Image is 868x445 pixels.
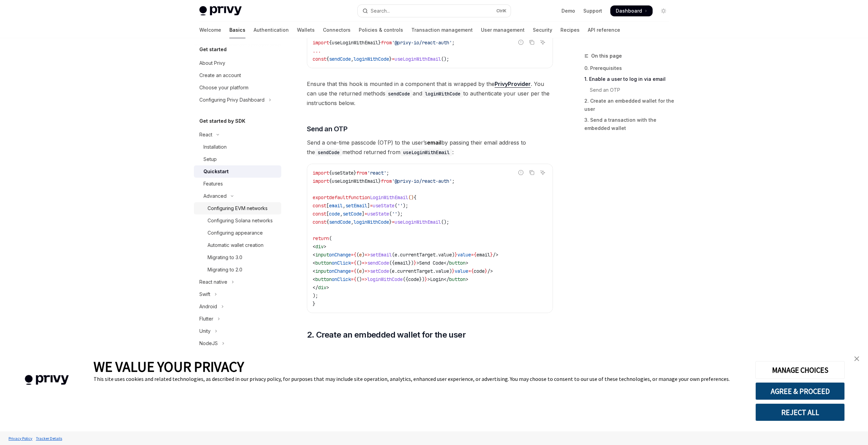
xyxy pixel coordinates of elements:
span: } [455,252,457,258]
div: Features [203,180,223,188]
span: return [313,235,329,241]
a: Tracker Details [34,432,64,444]
span: } [485,268,487,274]
span: } [389,219,392,225]
div: Configuring Privy Dashboard [199,96,265,104]
span: '@privy-io/react-auth' [392,40,452,46]
h5: Get started by SDK [199,117,245,125]
span: setCode [370,268,389,274]
span: from [381,40,392,46]
span: ); [397,211,403,217]
span: }) [408,260,414,266]
span: ( [329,235,332,241]
span: setCode [343,211,362,217]
span: useState [332,170,354,176]
span: , [340,211,343,217]
button: Toggle Configuring Privy Dashboard section [194,94,281,106]
span: ( [395,203,397,209]
span: > [466,260,468,266]
span: ( [356,268,359,274]
span: => [365,252,370,258]
a: 0. Prerequisites [584,63,674,74]
span: < [313,252,315,258]
span: } [452,268,455,274]
span: () [356,260,362,266]
a: Welcome [199,22,221,38]
div: React [199,131,212,139]
span: e [359,252,362,258]
span: = [370,203,373,209]
span: { [354,268,356,274]
span: (); [441,219,449,225]
button: Open search [358,5,511,17]
span: } [354,170,356,176]
span: = [392,56,395,62]
span: } [378,178,381,184]
a: User management [481,22,525,38]
span: onClick [332,276,351,282]
span: . [395,268,397,274]
a: Policies & controls [359,22,403,38]
button: Toggle React section [194,129,281,141]
a: Automatic wallet creation [194,239,281,251]
span: ( [392,252,395,258]
div: Android [199,302,217,311]
button: REJECT ALL [755,403,845,421]
code: loginWithCode [422,90,463,98]
span: '@privy-io/react-auth' [392,178,452,184]
a: Connectors [323,22,351,38]
span: ; [452,40,455,46]
span: = [468,268,471,274]
button: Toggle React native section [194,276,281,288]
span: export [313,194,329,201]
a: Dashboard [610,5,653,16]
span: Dashboard [616,8,642,14]
span: currentTarget [400,252,436,258]
span: ) [452,252,455,258]
span: Send an OTP [307,124,347,134]
img: close banner [854,356,859,361]
a: Features [194,178,281,190]
div: Create an account [199,71,241,79]
span: On this page [591,52,622,60]
div: Unity [199,327,211,335]
span: setEmail [370,252,392,258]
span: button [449,276,466,282]
a: Migrating to 2.0 [194,264,281,276]
span: { [474,252,476,258]
span: Ctrl K [496,8,507,14]
div: Choose your platform [199,84,248,92]
span: () [408,194,414,201]
div: Configuring Solana networks [208,217,273,225]
div: Flutter [199,315,213,323]
strong: email [427,139,441,146]
span: value [455,268,468,274]
div: Swift [199,290,210,298]
span: email [395,260,408,266]
a: 1. Enable a user to log in via email [584,74,674,85]
span: button [315,260,332,266]
span: '' [397,203,403,209]
span: import [313,40,329,46]
span: Send a one-time passcode (OTP) to the user’s by passing their email address to the method returne... [307,138,553,157]
span: input [315,252,329,258]
span: [ [326,203,329,209]
a: Privacy Policy [7,432,34,444]
span: ... [313,48,321,54]
a: Migrating to 3.0 [194,251,281,264]
button: Copy the contents from the code block [527,38,536,47]
a: API reference [588,22,620,38]
div: Search... [371,7,390,15]
a: Installation [194,141,281,153]
span: } [414,260,416,266]
span: = [365,211,367,217]
span: '' [392,211,397,217]
span: import [313,170,329,176]
span: => [365,268,370,274]
button: Toggle Unity section [194,325,281,337]
a: Wallets [297,22,315,38]
span: LoginWithEmail [370,194,408,201]
span: } [425,276,427,282]
span: = [351,276,354,282]
span: button [449,260,466,266]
